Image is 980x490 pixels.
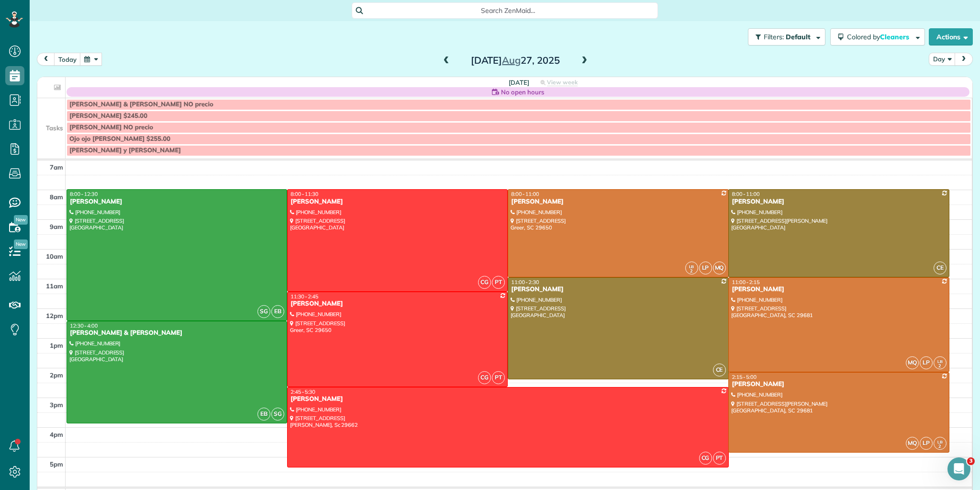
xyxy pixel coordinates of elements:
[699,262,712,274] span: LP
[731,198,946,206] div: [PERSON_NAME]
[686,267,698,276] small: 2
[501,87,544,97] span: No open hours
[511,198,725,206] div: [PERSON_NAME]
[14,215,28,225] span: New
[290,198,505,206] div: [PERSON_NAME]
[290,395,725,403] div: [PERSON_NAME]
[699,452,712,465] span: CG
[847,33,913,41] span: Colored by
[937,359,943,364] span: LB
[748,28,825,46] button: Filters: Default
[50,401,63,409] span: 3pm
[69,329,284,337] div: [PERSON_NAME] & [PERSON_NAME]
[934,442,946,451] small: 2
[732,279,759,285] span: 11:00 - 2:15
[920,437,933,450] span: LP
[50,371,63,379] span: 2pm
[271,408,284,421] span: SG
[786,33,811,41] span: Default
[69,124,153,131] span: [PERSON_NAME] NO precio
[713,262,726,274] span: MQ
[290,191,318,197] span: 8:00 - 11:30
[920,356,933,369] span: LP
[50,342,63,349] span: 1pm
[713,364,726,376] span: CE
[69,101,213,108] span: [PERSON_NAME] & [PERSON_NAME] NO precio
[947,457,970,480] iframe: Intercom live chat
[511,285,725,294] div: [PERSON_NAME]
[257,408,270,421] span: EB
[967,457,975,465] span: 3
[547,79,578,86] span: View week
[290,293,318,300] span: 11:30 - 2:45
[929,28,973,46] button: Actions
[69,198,284,206] div: [PERSON_NAME]
[50,193,63,201] span: 8am
[492,371,505,384] span: PT
[934,362,946,371] small: 2
[731,285,946,294] div: [PERSON_NAME]
[69,147,181,154] span: [PERSON_NAME] y [PERSON_NAME]
[906,437,919,450] span: MQ
[732,191,759,197] span: 8:00 - 11:00
[929,53,956,66] button: Day
[69,135,170,143] span: Ojo ojo [PERSON_NAME] $255.00
[502,54,521,66] span: Aug
[257,305,270,318] span: SG
[14,239,28,249] span: New
[689,264,694,269] span: LB
[50,223,63,230] span: 9am
[50,431,63,438] span: 4pm
[70,322,98,329] span: 12:30 - 4:00
[456,55,575,66] h2: [DATE] 27, 2025
[732,374,757,380] span: 2:15 - 5:00
[731,380,946,388] div: [PERSON_NAME]
[934,262,947,274] span: CE
[906,356,919,369] span: MQ
[478,276,491,289] span: CG
[511,279,539,285] span: 11:00 - 2:30
[764,33,784,41] span: Filters:
[46,282,63,290] span: 11am
[271,305,284,318] span: EB
[290,300,505,308] div: [PERSON_NAME]
[511,191,539,197] span: 8:00 - 11:00
[70,191,98,197] span: 8:00 - 12:30
[290,388,315,395] span: 2:45 - 5:30
[492,276,505,289] span: PT
[478,371,491,384] span: CG
[955,53,973,66] button: next
[50,460,63,468] span: 5pm
[509,79,529,86] span: [DATE]
[50,163,63,171] span: 7am
[713,452,726,465] span: PT
[743,28,825,46] a: Filters: Default
[37,53,55,66] button: prev
[880,33,911,41] span: Cleaners
[830,28,925,46] button: Colored byCleaners
[46,252,63,260] span: 10am
[46,312,63,319] span: 12pm
[69,112,147,120] span: [PERSON_NAME] $245.00
[937,439,943,444] span: LB
[54,53,81,66] button: today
